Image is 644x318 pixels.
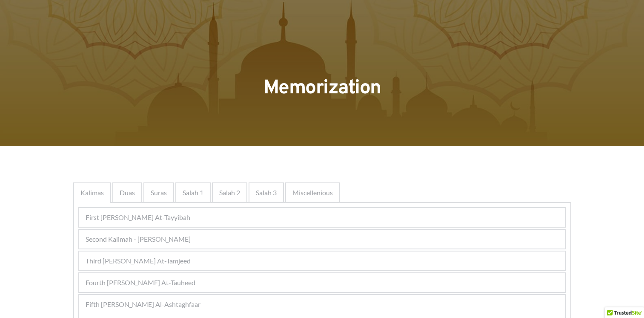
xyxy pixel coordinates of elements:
span: Kalimas [80,188,104,198]
span: Salah 2 [219,188,240,198]
span: Second Kalimah - [PERSON_NAME] [86,234,191,244]
span: Fifth [PERSON_NAME] Al-Ashtaghfaar [86,299,200,309]
span: Third [PERSON_NAME] At-Tamjeed [86,256,191,266]
span: Memorization [263,76,381,101]
span: Salah 1 [183,188,203,198]
span: Salah 3 [256,188,277,198]
span: Suras [151,188,167,198]
span: Miscellenious [292,188,333,198]
span: Fourth [PERSON_NAME] At-Tauheed [86,278,195,288]
span: Duas [120,188,135,198]
span: First [PERSON_NAME] At-Tayyibah [86,212,190,223]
